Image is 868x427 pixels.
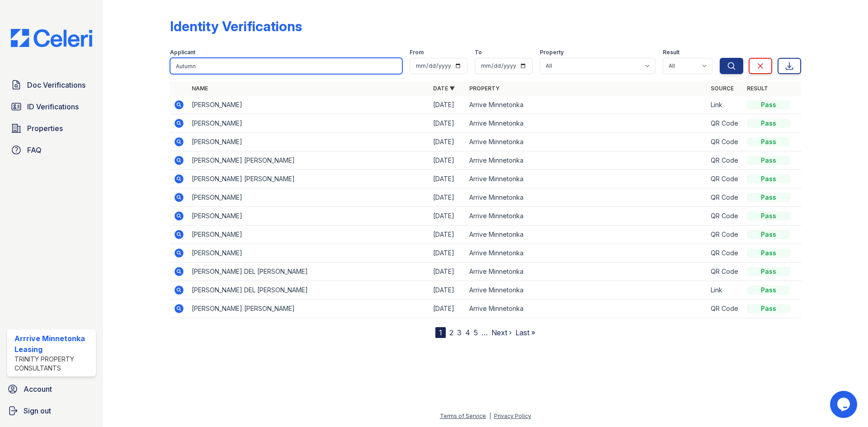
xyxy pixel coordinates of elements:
td: QR Code [707,225,743,244]
td: QR Code [707,207,743,225]
a: Account [4,380,99,398]
a: FAQ [7,141,96,159]
div: 1 [435,327,446,338]
div: Pass [747,230,790,239]
a: Sign out [4,402,99,420]
td: QR Code [707,170,743,188]
td: [PERSON_NAME] [188,96,429,114]
td: Arrive Minnetonka [466,96,707,114]
div: Pass [747,286,790,295]
td: Arrive Minnetonka [466,300,707,318]
a: Next › [491,328,512,337]
td: [DATE] [429,133,466,151]
div: Pass [747,249,790,258]
iframe: chat widget [830,391,859,418]
a: Last » [515,328,535,337]
div: Pass [747,119,790,128]
td: [DATE] [429,170,466,188]
a: Source [711,85,734,92]
label: Result [663,49,679,56]
a: 4 [465,328,470,337]
td: QR Code [707,188,743,207]
td: [DATE] [429,114,466,133]
td: Arrive Minnetonka [466,151,707,170]
td: [DATE] [429,225,466,244]
td: Arrive Minnetonka [466,133,707,151]
td: [DATE] [429,96,466,114]
div: Identity Verifications [170,18,302,34]
span: FAQ [27,145,42,155]
td: [DATE] [429,151,466,170]
td: QR Code [707,114,743,133]
label: To [475,49,482,56]
a: Property [469,85,500,92]
span: Account [24,384,52,394]
td: [DATE] [429,300,466,318]
td: [PERSON_NAME] [188,244,429,263]
td: Arrive Minnetonka [466,281,707,300]
a: 2 [449,328,453,337]
td: Link [707,96,743,114]
td: [PERSON_NAME] [PERSON_NAME] [188,170,429,188]
div: Pass [747,156,790,165]
td: [PERSON_NAME] [PERSON_NAME] [188,300,429,318]
div: Arrrive Minnetonka Leasing [14,333,92,355]
a: Properties [7,119,96,137]
td: [DATE] [429,207,466,225]
td: [PERSON_NAME] DEL [PERSON_NAME] [188,263,429,281]
a: Date ▼ [433,85,455,92]
a: 5 [474,328,478,337]
div: Pass [747,193,790,202]
td: Arrive Minnetonka [466,263,707,281]
a: Privacy Policy [494,413,531,419]
td: [PERSON_NAME] [188,133,429,151]
td: QR Code [707,151,743,170]
td: [PERSON_NAME] [188,225,429,244]
label: Property [540,49,564,56]
span: ID Verifications [27,101,79,112]
a: Doc Verifications [7,76,96,94]
a: 3 [457,328,462,337]
td: Arrive Minnetonka [466,188,707,207]
span: Doc Verifications [27,80,85,90]
a: Name [192,85,208,92]
div: Pass [747,174,790,183]
div: Pass [747,267,790,276]
td: Arrive Minnetonka [466,207,707,225]
td: QR Code [707,263,743,281]
span: Sign out [24,405,51,416]
a: Result [747,85,768,92]
td: Arrive Minnetonka [466,170,707,188]
td: QR Code [707,133,743,151]
td: Arrive Minnetonka [466,114,707,133]
td: QR Code [707,244,743,263]
td: [PERSON_NAME] [PERSON_NAME] [188,151,429,170]
td: Arrive Minnetonka [466,244,707,263]
td: [DATE] [429,244,466,263]
div: Pass [747,304,790,313]
span: Properties [27,123,63,134]
td: [PERSON_NAME] DEL [PERSON_NAME] [188,281,429,300]
span: … [481,327,488,338]
input: Search by name or phone number [170,58,402,74]
img: CE_Logo_Blue-a8612792a0a2168367f1c8372b55b34899dd931a85d93a1a3d3e32e68fde9ad4.png [4,29,99,47]
label: Applicant [170,49,195,56]
td: [PERSON_NAME] [188,188,429,207]
td: [DATE] [429,281,466,300]
td: Arrive Minnetonka [466,225,707,244]
div: Trinity Property Consultants [14,355,92,373]
td: Link [707,281,743,300]
div: | [489,413,491,419]
a: Terms of Service [440,413,486,419]
label: From [410,49,424,56]
a: ID Verifications [7,98,96,116]
div: Pass [747,211,790,221]
td: QR Code [707,300,743,318]
div: Pass [747,137,790,146]
td: [PERSON_NAME] [188,114,429,133]
td: [DATE] [429,188,466,207]
td: [DATE] [429,263,466,281]
td: [PERSON_NAME] [188,207,429,225]
div: Pass [747,100,790,109]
